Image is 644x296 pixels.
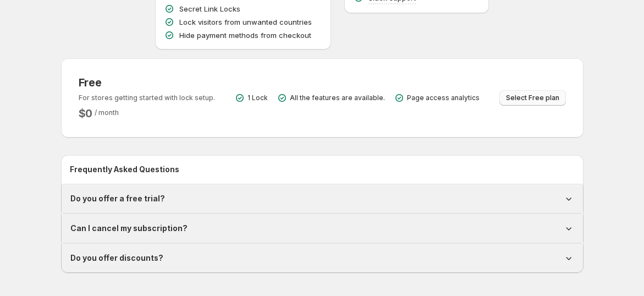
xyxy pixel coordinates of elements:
p: Hide payment methods from checkout [179,30,311,41]
p: Page access analytics [407,94,480,102]
h2: $ 0 [79,107,93,120]
p: Lock visitors from unwanted countries [179,17,312,28]
h1: Can I cancel my subscription? [70,223,188,234]
h1: Do you offer discounts? [70,253,163,264]
p: Secret Link Locks [179,3,240,14]
p: All the features are available. [290,94,385,102]
h3: Free [79,76,215,89]
p: 1 Lock [247,94,268,102]
h1: Do you offer a free trial? [70,193,165,204]
h2: Frequently Asked Questions [70,164,575,175]
button: Select Free plan [499,90,566,106]
span: Select Free plan [506,94,559,102]
p: For stores getting started with lock setup. [79,94,215,102]
span: / month [95,108,119,117]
